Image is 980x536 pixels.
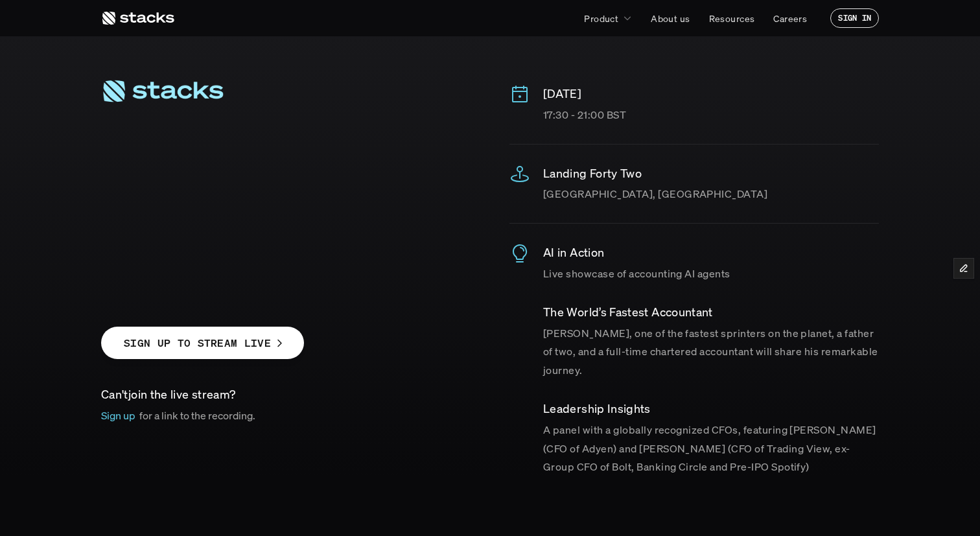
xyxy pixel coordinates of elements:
a: About us [643,6,697,30]
p: SIGN IN [838,14,871,23]
p: join the live stream? [101,385,471,404]
span: m [246,154,301,212]
p: Careers [773,12,807,25]
p: ​Leadership Insights [543,399,879,418]
p: SIGN UP TO STREAM LIVE [124,334,271,353]
p: A panel with a globally recognized CFOs, featuring [PERSON_NAME] (CFO of Adyen) and [PERSON_NAME]... [543,421,879,476]
a: Resources [701,6,763,30]
p: Sign up [101,406,135,425]
button: Edit Framer Content [954,259,974,278]
p: [PERSON_NAME], one of the fastest sprinters on the planet, a father of two, and a full-time chart... [543,324,879,380]
p: ​Together with EQT Ventures and General Catalyst, we are hosting the Stacks AI Summit, an after-w... [101,226,471,282]
p: About us [651,12,690,25]
p: for a link to the recording. [139,406,255,425]
p: [GEOGRAPHIC_DATA], [GEOGRAPHIC_DATA] [543,185,879,204]
p: An invite-only forum for finance leaders on Applied AI. [101,194,471,213]
span: A [101,154,146,212]
p: Product [584,12,618,25]
p: Resources [709,12,755,25]
span: S [177,154,211,212]
p: Live showcase of accounting AI agents [543,264,879,283]
p: Landing Forty Two [543,164,879,183]
span: u [211,154,246,212]
span: I [146,154,166,212]
p: ​The World’s Fastest Accountant [543,303,879,321]
p: [DATE] [543,84,879,103]
span: Can't [101,386,128,402]
p: 17:30 - 21:00 BST [543,106,879,124]
span: i [356,154,371,212]
span: m [301,154,356,212]
a: SIGN IN [830,8,879,28]
span: t [371,154,390,212]
p: AI in Action [543,243,879,262]
a: Careers [765,6,815,30]
p: Event RSVPs closed. Want to join online? [101,296,471,314]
